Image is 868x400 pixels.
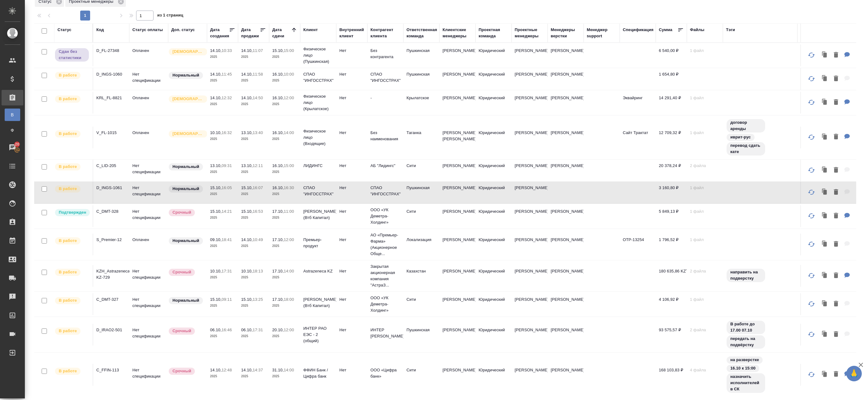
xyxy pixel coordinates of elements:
div: Выставляется автоматически для первых 3 заказов нового контактного лица. Особое внимание [168,95,204,103]
p: KRL_FL-8821 [96,95,126,101]
p: C_FFIN-113 [96,367,126,373]
a: В [5,109,20,121]
button: Удалить [831,269,841,282]
p: 16:05 [222,185,232,190]
p: 16:53 [253,209,263,214]
p: [PERSON_NAME] [551,71,581,77]
span: из 1 страниц [157,12,183,21]
button: Удалить [831,72,841,85]
button: Клонировать [819,96,831,109]
button: Обновить [804,48,819,63]
td: Пушкинская [403,182,439,203]
button: Клонировать [819,131,831,143]
button: Клонировать [819,164,831,177]
p: 2025 [241,101,266,107]
p: 11:58 [253,72,263,77]
p: 14:50 [253,95,263,100]
p: Нормальный [172,186,199,192]
p: 2025 [272,101,297,107]
p: 11:07 [253,48,263,53]
p: 1 файл [690,237,720,243]
p: 2025 [272,243,297,249]
p: 14.10, [241,95,253,100]
td: [PERSON_NAME] [439,182,475,203]
div: Клиент [303,27,318,33]
p: Нормальный [172,238,199,244]
button: Обновить [804,367,819,382]
p: АО «Премьер-Фарма» (Акционерное Обще... [370,232,400,257]
p: 09:31 [222,163,232,168]
p: 2025 [241,136,266,142]
p: Нормальный [172,164,199,170]
div: Сумма [659,27,672,33]
p: 09.10, [210,237,222,242]
p: Физическое лицо (Пушкинская) [303,46,333,65]
td: Юридический [475,68,512,90]
div: Выставляется автоматически, если на указанный объем услуг необходимо больше времени в стандартном... [168,268,204,277]
td: Пушкинская [403,44,439,66]
td: [PERSON_NAME] [439,160,475,181]
p: 12:00 [284,237,294,242]
td: [PERSON_NAME] [439,205,475,227]
div: Клиентские менеджеры [443,27,472,39]
div: Выставляет ПМ после принятия заказа от КМа [54,185,90,193]
button: Для КМ: от КВ: иврит-рус с НЗ, забрать удобно на Кунце. В ворде только часть текста, все страницы... [841,131,853,143]
div: Статус по умолчанию для стандартных заказов [168,185,204,193]
div: Выставляет ПМ после принятия заказа от КМа [54,268,90,277]
p: 16.10, [272,185,284,190]
p: 16.10, [272,95,284,100]
div: Статус по умолчанию для стандартных заказов [168,163,204,171]
p: 14:21 [222,209,232,214]
button: Клонировать [819,49,831,62]
button: Клонировать [819,269,831,282]
p: 2025 [210,136,235,142]
p: D_INGS-1060 [96,71,126,77]
p: 15.10, [210,185,222,190]
button: Обновить [804,296,819,311]
div: Выставляет ПМ, когда заказ сдан КМу, но начисления еще не проведены [54,48,90,62]
p: В работе [59,96,77,102]
td: [PERSON_NAME] [512,234,548,255]
div: Контрагент клиента [370,27,400,39]
button: Клонировать [819,298,831,310]
td: [PERSON_NAME] [512,68,548,90]
p: 16.10, [272,72,284,77]
button: Удалить [831,238,841,251]
p: 18:41 [222,237,232,242]
p: 15.10, [272,48,284,53]
p: Нет [339,185,364,191]
p: 2025 [241,191,266,197]
p: В работе [59,186,77,192]
button: Обновить [804,163,819,178]
p: Без наименования [370,130,400,142]
p: 15.10, [241,209,253,214]
p: 14:00 [284,269,294,273]
p: [PERSON_NAME] [551,237,581,243]
td: Нет спецификации [129,205,168,227]
button: Клонировать [819,328,831,341]
p: 2025 [210,101,235,107]
a: Ф [5,124,20,137]
p: [PERSON_NAME] [551,163,581,169]
td: Пушкинская [403,68,439,90]
p: Срочный [172,209,191,216]
td: Эквайринг [620,92,656,114]
p: 14.10, [210,72,222,77]
td: Оплачен [129,234,168,255]
p: 10:49 [253,237,263,242]
p: 13.10, [241,163,253,168]
p: иврит-рус [730,134,751,140]
p: D_IRAO2-501 [96,327,126,333]
td: [PERSON_NAME], [PERSON_NAME] [439,127,475,148]
div: Дата сдачи [272,27,291,39]
p: 2025 [272,54,297,60]
p: Закрытая акционерная компания "АстраЗ... [370,263,400,288]
p: 13.10, [241,130,253,135]
td: [PERSON_NAME] [512,205,548,227]
p: C_DMT-328 [96,208,126,215]
td: [PERSON_NAME] [512,44,548,66]
td: Оплачен [129,92,168,114]
div: Выставляется автоматически для первых 3 заказов нового контактного лица. Особое внимание [168,48,204,56]
td: Казахстан [403,265,439,287]
span: В [8,112,17,118]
